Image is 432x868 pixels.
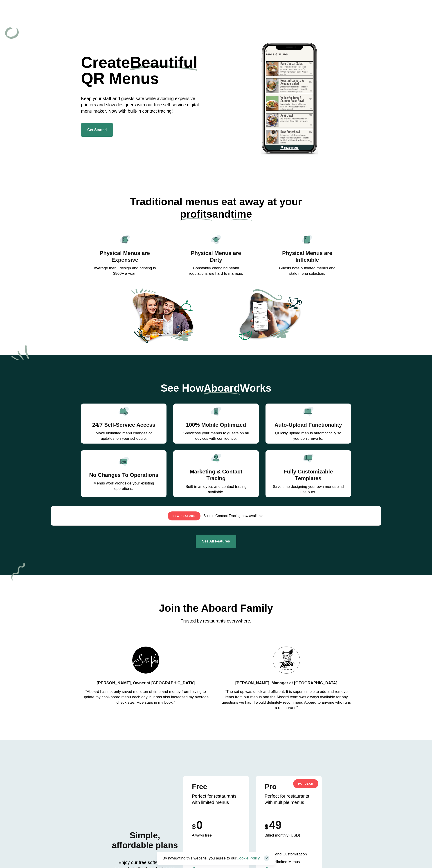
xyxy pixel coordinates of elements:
h3: 0 [192,819,212,833]
h3: Join the Aboard Family [81,602,351,614]
h4: [PERSON_NAME], Owner at [GEOGRAPHIC_DATA] [81,680,210,686]
p: Showcase your menus to guests on all devices with confidence. [180,431,252,441]
h3: 100% Mobile Optimized [186,422,246,428]
a: Cookie Policy [236,856,259,860]
div: carousel [227,43,351,157]
h3: Marketing & Contact Tracing [180,468,252,482]
p: Built-in Contact Tracing now available! [203,513,264,519]
p: “The set up was quick and efficient. It is super simple to add and remove items from our menus an... [222,689,351,711]
div: 1 of 5 [227,43,351,157]
span: $ [192,820,196,833]
h3: Physical Menus are Expensive [93,250,156,263]
h2: Pro [265,783,277,791]
p: Brand Customization [199,852,234,857]
span: Beautiful [130,55,197,71]
span: Aboard [204,382,240,395]
div: New Feature [168,511,200,520]
p: Keep your staff and guests safe while avoiding expensive printers and slow designers with our fre... [81,95,205,114]
p: By navigating this website, you agree to our . [162,856,260,861]
h4: [PERSON_NAME], Manager at [GEOGRAPHIC_DATA] [222,680,351,686]
p: Menus work alongside your existing operations. [88,481,159,491]
p: Unlimited Menus [271,859,300,865]
p: Guests hate outdated menus and stale menu selection. [276,266,339,276]
h3: Physical Menus are Dirty [184,250,247,263]
h3: Auto-Upload Functionality [274,422,342,428]
span: $ [265,820,268,833]
div: previous slide [227,43,245,157]
h3: 24/7 Self-Service Access [92,422,155,428]
p: Perfect for restaurants with limited menus [192,793,240,806]
p: “Aboard has not only saved me a ton of time and money from having to update my chalkboard menu ea... [81,689,210,705]
p: Average menu design and printing is $800+ a year. [93,266,156,276]
h1: Create QR Menus [81,55,205,86]
span: profits [180,208,212,221]
h3: Physical Menus are Inflexible [276,250,339,263]
div: popular [293,779,318,788]
h2: Free [192,783,207,791]
h3: No Changes To Operations [89,472,158,478]
p: Make unlimited menu changes or updates, on your schedule. [88,431,159,441]
a: See All Features [196,535,236,548]
p: Built-in analytics and contact tracing available. [180,484,252,495]
p: Brand Customization [271,852,307,857]
h2: See How Works [22,382,410,395]
h3: Fully Customizable Templates [273,468,344,482]
p: Always free [192,833,212,838]
p: Perfect for restaurants with multiple menus [265,793,313,806]
p: Save time designing your own menus and use ours. [273,484,344,495]
p: Constantly changing health regulations are hard to manage. [184,266,247,276]
a: Get Started [81,123,113,137]
h1: Simple, affordable plans [110,830,180,850]
p: Trusted by restaurants everywhere. [81,618,351,624]
h3: 49 [265,819,300,833]
div: next slide [333,43,351,157]
span: time [231,208,252,221]
p: Quickly upload menus automatically so you don't have to. [273,431,344,441]
h2: Traditional menus eat away at your and [121,196,310,221]
p: Billed monthly (USD) [265,833,300,838]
